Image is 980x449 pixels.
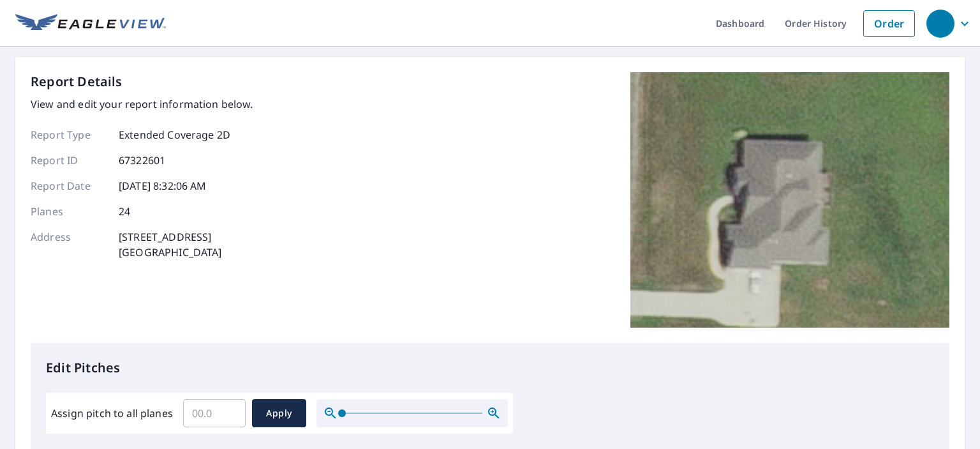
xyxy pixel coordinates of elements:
p: Extended Coverage 2D [119,127,230,142]
img: Top image [630,72,949,328]
p: Planes [31,204,107,219]
p: Report Date [31,178,107,194]
a: Order [863,10,915,37]
span: Apply [262,406,296,422]
p: Report Details [31,72,122,91]
button: Apply [252,399,306,427]
img: EV Logo [15,14,166,33]
p: 67322601 [119,153,165,168]
input: 00.0 [183,395,246,431]
p: Address [31,229,107,260]
p: 24 [119,204,130,219]
p: [STREET_ADDRESS] [GEOGRAPHIC_DATA] [119,229,222,260]
p: [DATE] 8:32:06 AM [119,178,207,194]
p: View and edit your report information below. [31,96,253,112]
p: Report ID [31,153,107,168]
p: Report Type [31,127,107,142]
label: Assign pitch to all planes [51,406,173,421]
p: Edit Pitches [46,358,934,377]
